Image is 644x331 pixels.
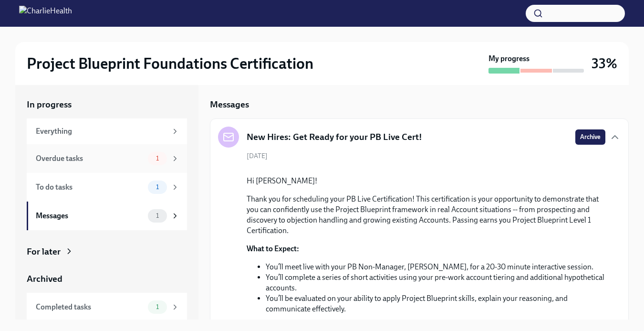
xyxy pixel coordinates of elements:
[19,6,72,21] img: CharlieHealth
[150,303,165,310] span: 1
[592,55,617,72] h3: 33%
[247,151,268,160] span: [DATE]
[575,129,605,145] button: Archive
[247,244,299,253] strong: What to Expect:
[27,246,187,258] a: For later
[247,194,605,236] p: Thank you for scheduling your PB Live Certification! This certification is your opportunity to de...
[27,118,187,144] a: Everything
[36,126,167,137] div: Everything
[150,155,165,162] span: 1
[488,53,530,64] strong: My progress
[27,54,313,73] h2: Project Blueprint Foundations Certification
[36,302,144,312] div: Completed tasks
[36,153,144,164] div: Overdue tasks
[27,98,187,111] a: In progress
[27,246,61,258] div: For later
[266,262,605,272] li: You’ll meet live with your PB Non-Manager, [PERSON_NAME], for a 20-30 minute interactive session.
[36,211,144,221] div: Messages
[247,176,605,186] p: Hi [PERSON_NAME]!
[266,293,605,314] li: You’ll be evaluated on your ability to apply Project Blueprint skills, explain your reasoning, an...
[36,182,144,192] div: To do tasks
[27,144,187,173] a: Overdue tasks1
[580,132,601,142] span: Archive
[266,272,605,293] li: You’ll complete a series of short activities using your pre-work account tiering and additional h...
[150,212,165,219] span: 1
[27,202,187,230] a: Messages1
[27,273,187,285] a: Archived
[27,173,187,202] a: To do tasks1
[150,183,165,191] span: 1
[247,131,422,143] h5: New Hires: Get Ready for your PB Live Cert!
[210,98,249,111] h5: Messages
[27,293,187,321] a: Completed tasks1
